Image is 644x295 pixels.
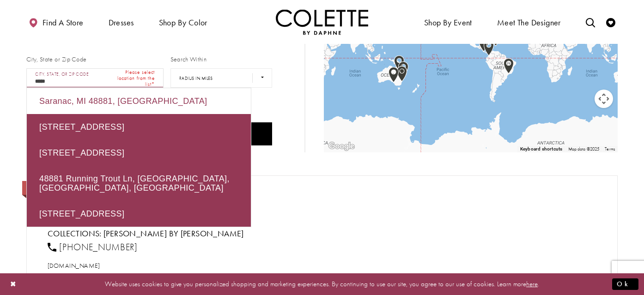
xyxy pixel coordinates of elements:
a: here [526,279,538,289]
span: Shop by color [159,18,207,27]
span: Dresses [106,9,136,35]
a: Meet the designer [495,9,563,35]
input: City, State, or ZIP Code [26,68,164,88]
a: Check Wishlist [604,9,618,35]
span: Find a store [43,18,84,27]
a: Visit Home Page [276,9,368,35]
span: Map data ©2025 [568,146,600,152]
a: [PHONE_NUMBER] [48,241,138,253]
div: Saranac, MI 48881, [GEOGRAPHIC_DATA] [27,88,251,114]
span: Shop by color [157,9,210,35]
span: [DOMAIN_NAME] [48,261,100,270]
label: Search Within [170,54,207,64]
button: Submit Dialog [612,278,638,290]
a: Toggle search [583,9,597,35]
a: Open this area in Google Maps (opens a new window) [326,140,357,152]
img: Colette by Daphne [276,9,368,35]
select: Radius In Miles [170,68,272,88]
button: Close Dialog [6,276,21,292]
div: [STREET_ADDRESS] [27,201,251,227]
a: Opens in new tab [48,261,100,270]
img: Google [326,140,357,152]
span: Collections: [48,228,102,239]
span: [PHONE_NUMBER] [59,241,137,253]
div: [STREET_ADDRESS] [27,140,251,166]
div: 48881 Running Trout Ln, [GEOGRAPHIC_DATA], [GEOGRAPHIC_DATA], [GEOGRAPHIC_DATA] [27,166,251,201]
a: Terms (opens in new tab) [605,146,615,152]
span: Meet the designer [497,18,561,27]
p: Website uses cookies to give you personalized shopping and marketing experiences. By continuing t... [67,278,577,290]
div: [STREET_ADDRESS] [27,114,251,140]
a: Visit Colette by Daphne page - Opens in new tab [103,228,244,239]
a: Find a store [26,9,85,35]
label: City, State or Zip Code [26,54,87,64]
button: Map camera controls [595,90,613,108]
span: Shop By Event [424,18,472,27]
h2: Amelishan Bridal [48,201,606,215]
button: Keyboard shortcuts [520,146,562,152]
span: Shop By Event [422,9,474,35]
span: Dresses [109,18,134,27]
